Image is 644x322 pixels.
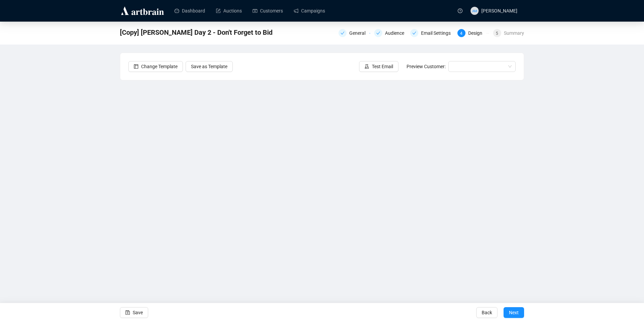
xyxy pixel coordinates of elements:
span: Save as Template [191,63,227,70]
span: [PERSON_NAME] [481,8,517,14]
span: 5 [496,31,498,36]
a: Auctions [216,2,242,20]
div: Audience [374,29,406,37]
span: Preview Customer: [407,64,446,69]
div: Design [468,29,486,37]
div: Summary [504,29,524,37]
a: Campaigns [294,2,325,20]
button: Change Template [128,61,183,72]
div: Audience [385,29,408,37]
a: Customers [253,2,283,20]
span: 4 [460,31,462,36]
img: logo [120,5,165,16]
button: Test Email [359,61,398,72]
button: Next [504,307,524,318]
span: check [341,31,345,35]
div: 4Design [457,29,489,37]
div: Email Settings [410,29,453,37]
button: Save as Template [186,61,233,72]
span: AM [472,8,477,13]
button: Save [120,307,148,318]
div: General [339,29,370,37]
span: question-circle [458,8,462,13]
span: Change Template [141,63,178,70]
div: 5Summary [493,29,524,37]
span: save [125,310,130,315]
a: Dashboard [174,2,205,20]
span: experiment [364,64,369,69]
span: check [376,31,380,35]
div: Email Settings [421,29,455,37]
span: layout [134,64,138,69]
span: check [412,31,416,35]
span: Back [482,303,492,322]
span: Save [133,303,143,322]
span: Next [509,303,519,322]
span: [Copy] Townley Day 2 - Don't Forget to Bid [120,27,272,38]
div: General [349,29,369,37]
button: Back [476,307,497,318]
span: Test Email [372,63,393,70]
iframe: Intercom live chat [621,299,637,315]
